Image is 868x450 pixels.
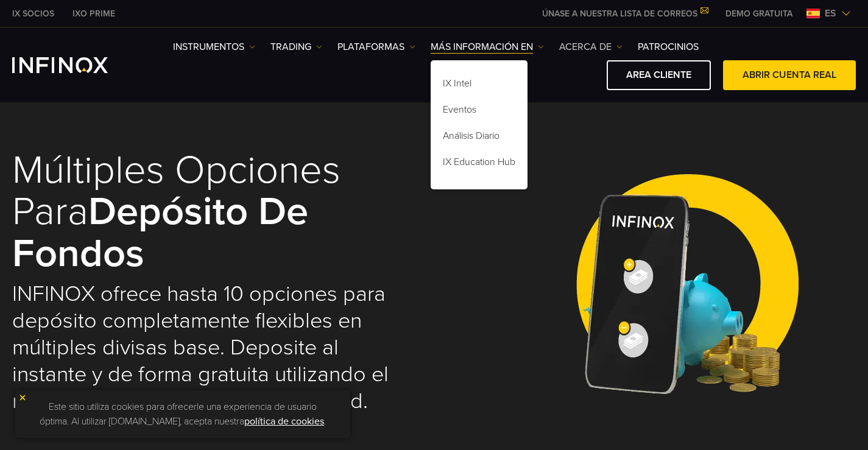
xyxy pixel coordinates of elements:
a: IX Intel [431,72,528,99]
a: Patrocinios [638,40,699,54]
img: yellow close icon [18,393,27,402]
a: AREA CLIENTE [607,60,711,90]
a: Análisis Diario [431,125,528,151]
h1: Múltiples opciones para [12,150,417,275]
a: INFINOX [63,7,124,20]
a: PLATAFORMAS [337,40,415,54]
a: INFINOX [3,7,63,20]
a: Instrumentos [173,40,255,54]
span: es [820,6,841,21]
a: TRADING [270,40,322,54]
a: Eventos [431,99,528,125]
h2: INFINOX ofrece hasta 10 opciones para depósito completamente flexibles en múltiples divisas base.... [12,281,417,415]
a: Más información en [431,40,544,54]
a: IX Education Hub [431,151,528,177]
a: ÚNASE A NUESTRA LISTA DE CORREOS [533,9,716,19]
a: INFINOX MENU [716,7,802,20]
a: ABRIR CUENTA REAL [723,60,856,90]
p: Este sitio utiliza cookies para ofrecerle una experiencia de usuario óptima. Al utilizar [DOMAIN_... [21,396,344,432]
a: INFINOX Logo [12,57,136,73]
strong: Depósito de Fondos [12,188,308,277]
a: política de cookies [244,415,324,427]
a: ACERCA DE [559,40,623,54]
